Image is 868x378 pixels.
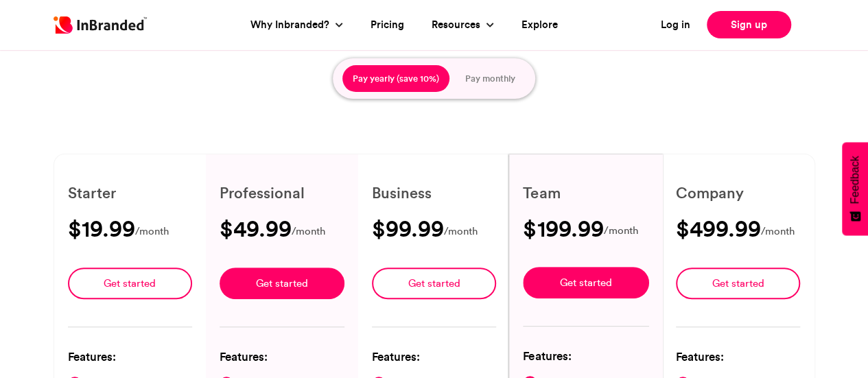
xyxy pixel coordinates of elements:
img: Inbranded [54,16,147,34]
a: Log in [661,17,690,33]
h6: Features: [523,348,648,365]
h3: $49.99 [220,217,292,239]
h6: Business [372,182,497,204]
a: Explore [521,17,558,33]
h6: Team [523,182,648,204]
a: Resources [432,17,484,33]
a: Why Inbranded? [250,17,333,33]
button: Pay monthly [455,65,526,93]
h6: Company [676,182,801,204]
span: /month [605,223,638,240]
h6: Features: [676,348,801,365]
span: Feedback [849,156,861,204]
span: /month [135,223,169,240]
button: Feedback - Show survey [842,142,868,235]
a: Get started [372,268,497,299]
h3: $199.99 [523,217,604,239]
a: Pricing [371,17,404,33]
span: /month [444,223,478,240]
span: /month [292,223,325,240]
a: Get started [220,268,344,299]
h3: $99.99 [372,217,444,239]
h6: Starter [68,182,193,204]
h6: Professional [220,182,344,204]
h6: Features: [372,348,497,365]
a: Sign up [707,11,791,38]
button: Pay yearly (save 10%) [342,65,449,93]
span: /month [761,223,795,240]
a: Get started [68,268,193,299]
a: Get started [523,268,648,299]
h6: Features: [68,348,193,365]
a: Get started [676,268,801,299]
h3: $499.99 [676,217,761,239]
h3: $19.99 [68,217,135,239]
h6: Features: [220,348,344,365]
